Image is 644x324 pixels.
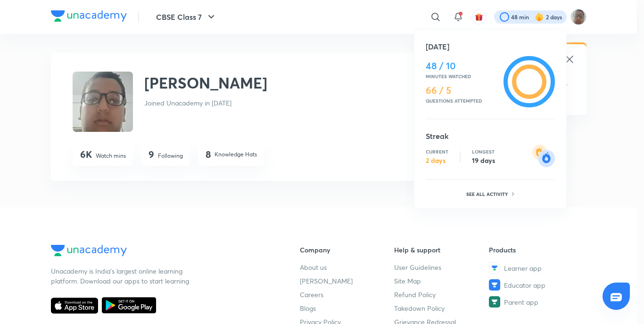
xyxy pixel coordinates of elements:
[466,191,510,197] p: See all activity
[472,149,495,154] p: Longest
[472,156,495,165] p: 19 days
[426,41,555,52] h5: [DATE]
[426,156,448,165] p: 2 days
[426,85,500,96] h4: 66 / 5
[426,149,448,154] p: Current
[426,60,500,72] h4: 48 / 10
[532,145,555,167] img: streak
[426,130,555,142] h5: Streak
[426,73,500,79] p: Minutes watched
[426,98,500,104] p: Questions attempted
